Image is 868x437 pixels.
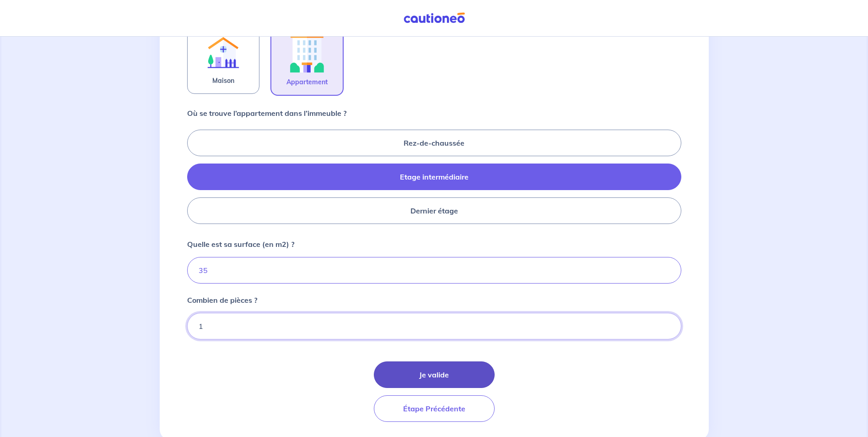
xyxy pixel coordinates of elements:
p: Quelle est sa surface (en m2) ? [187,239,294,250]
p: Combien de pièces ? [187,295,257,306]
button: Je valide [374,361,495,388]
input: Ex: 1 [187,313,681,339]
span: Maison [212,75,234,86]
img: illu_rent.svg [199,25,248,75]
span: Appartement [286,76,328,87]
button: Étape Précédente [374,395,495,422]
img: Cautioneo [400,12,469,24]
input: Ex : 67 [187,257,681,284]
p: Où se trouve l’appartement dans l’immeuble ? [187,108,346,119]
label: Rez-de-chaussée [187,130,681,156]
label: Dernier étage [187,197,681,224]
img: illu_apartment.svg [282,26,332,76]
label: Etage intermédiaire [187,164,681,190]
